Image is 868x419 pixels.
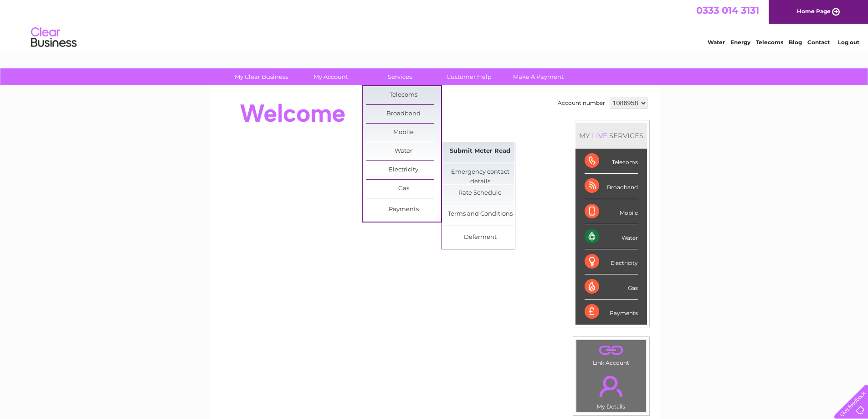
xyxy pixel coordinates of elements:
div: MY SERVICES [575,123,647,149]
a: Telecoms [756,39,783,46]
div: Mobile [585,199,638,224]
a: Deferment [442,228,518,247]
div: Clear Business is a trading name of Verastar Limited (registered in [GEOGRAPHIC_DATA] No. 3667643... [219,5,650,44]
div: Gas [585,274,638,300]
a: Make A Payment [501,68,576,85]
div: Electricity [585,249,638,274]
a: 0333 014 3131 [696,5,759,16]
a: . [579,370,644,402]
div: LIVE [590,131,609,140]
a: Broadband [366,105,441,123]
a: Payments [366,201,441,219]
a: Customer Help [431,68,507,85]
a: Energy [730,39,750,46]
div: Water [585,224,638,249]
div: Payments [585,300,638,324]
a: Blog [789,39,802,46]
a: Contact [807,39,830,46]
a: My Clear Business [224,68,299,85]
td: Account number [555,95,607,111]
a: . [579,342,644,358]
a: Services [362,68,437,85]
a: Log out [838,39,859,46]
a: Terms and Conditions [442,205,518,223]
div: Broadband [585,174,638,199]
td: Link Account [576,340,647,368]
a: My Account [293,68,368,85]
td: My Details [576,368,647,413]
a: Electricity [366,161,441,179]
a: Submit Meter Read [442,142,518,160]
img: logo.png [31,24,77,52]
a: Water [366,142,441,160]
a: Emergency contact details [442,163,518,181]
a: Rate Schedule [442,184,518,202]
a: Mobile [366,124,441,142]
div: Telecoms [585,149,638,174]
a: Telecoms [366,86,441,104]
a: Water [708,39,725,46]
a: Gas [366,180,441,198]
